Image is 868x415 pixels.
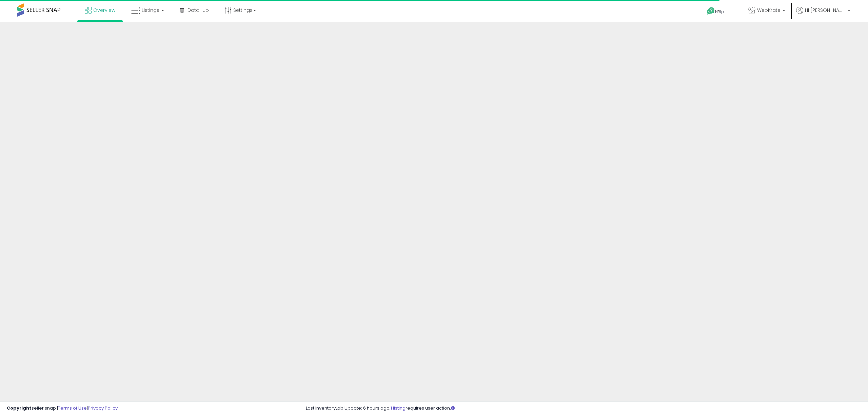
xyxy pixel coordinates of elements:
[715,9,724,15] span: Help
[796,7,850,22] a: Hi [PERSON_NAME]
[757,7,781,14] span: WebKrate
[702,2,737,22] a: Help
[93,7,115,14] span: Overview
[142,7,159,14] span: Listings
[805,7,846,14] span: Hi [PERSON_NAME]
[188,7,209,14] span: DataHub
[707,7,715,15] i: Get Help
